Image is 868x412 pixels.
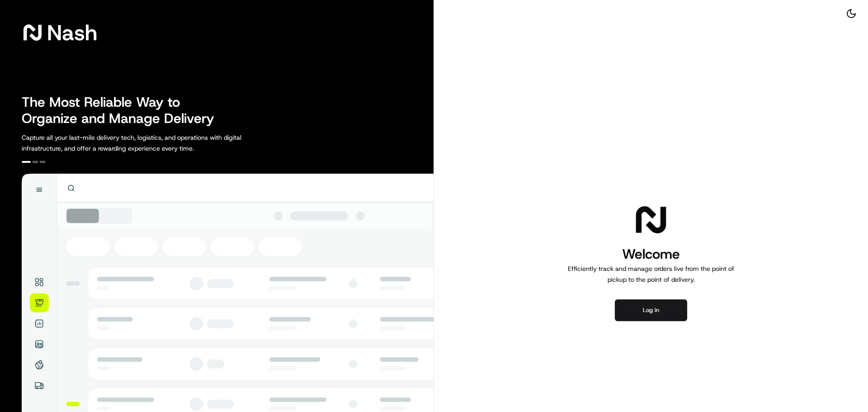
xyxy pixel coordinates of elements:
h1: Welcome [564,245,738,263]
span: Nash [47,24,97,42]
p: Capture all your last-mile delivery tech, logistics, and operations with digital infrastructure, ... [22,132,282,154]
p: Efficiently track and manage orders live from the point of pickup to the point of delivery. [564,263,738,285]
button: Log in [615,299,687,321]
h2: The Most Reliable Way to Organize and Manage Delivery [22,94,224,127]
